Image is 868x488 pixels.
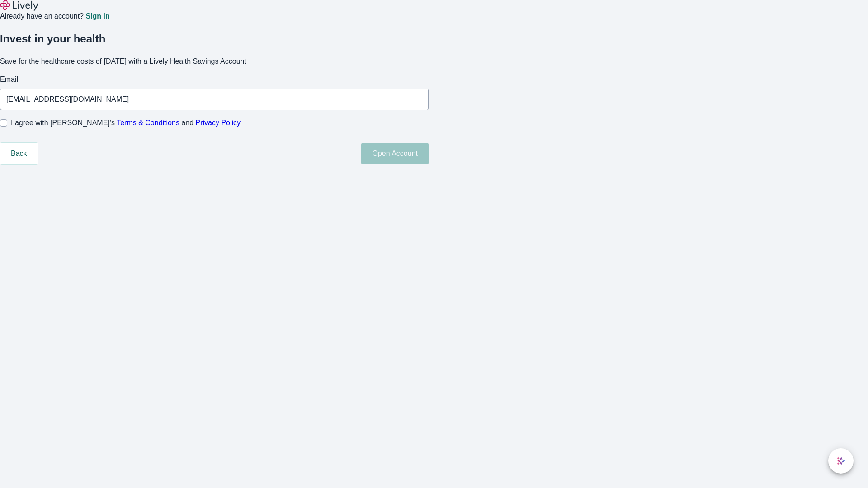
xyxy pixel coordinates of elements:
a: Terms & Conditions [117,119,179,127]
button: chat [828,448,854,474]
a: Privacy Policy [196,119,241,127]
a: Sign in [85,13,109,20]
span: I agree with [PERSON_NAME]’s and [11,117,241,128]
svg: Lively AI Assistant [836,456,845,465]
